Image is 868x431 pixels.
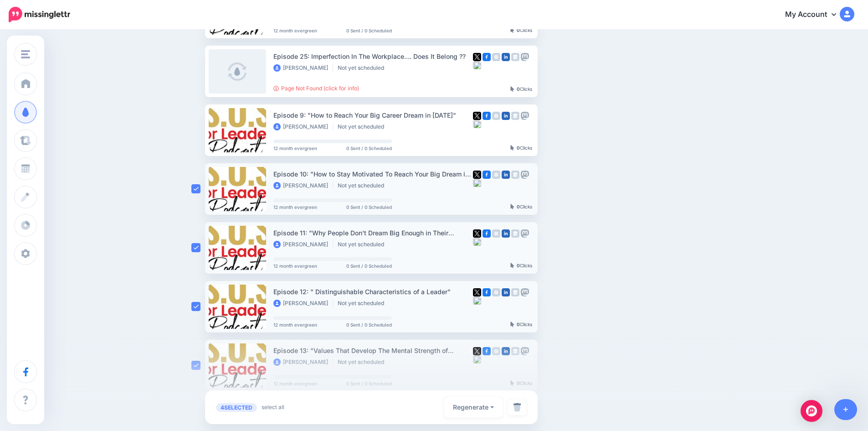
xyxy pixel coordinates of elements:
a: Page Not Found (click for info) [273,85,359,92]
b: 0 [517,204,520,209]
img: twitter-square.png [473,53,481,61]
div: Clicks [510,263,532,269]
div: Clicks [510,204,532,210]
img: Missinglettr [9,7,70,22]
img: mastodon-grey-square.png [521,229,529,238]
li: [PERSON_NAME] [273,300,333,307]
div: Episode 9: "How to Reach Your Big Career Dream in [DATE]" [273,110,473,120]
b: 0 [517,145,520,151]
div: Clicks [510,322,532,327]
img: google_business-grey-square.png [511,171,519,179]
span: 0 Sent / 0 Scheduled [346,205,392,209]
b: 0 [517,27,520,33]
img: facebook-square.png [483,53,491,61]
img: pointer-grey-darker.png [510,145,514,151]
img: instagram-grey-square.png [492,112,500,120]
div: Clicks [510,87,532,92]
img: bluesky-grey-square.png [473,179,481,187]
img: instagram-grey-square.png [492,53,500,61]
span: 12 month evergreen [273,28,317,33]
li: Not yet scheduled [338,64,389,72]
img: twitter-square.png [473,229,481,238]
div: Clicks [510,145,532,151]
img: trash.png [513,403,521,412]
img: google_business-grey-square.png [511,229,519,238]
li: [PERSON_NAME] [273,241,333,248]
img: menu.png [21,50,30,58]
img: facebook-square.png [483,288,491,296]
img: google_business-grey-square.png [511,53,519,61]
li: [PERSON_NAME] [273,123,333,130]
span: 12 month evergreen [273,146,317,151]
div: Episode 12: " Distinguishable Characteristics of a Leader" [273,286,473,297]
span: 12 month evergreen [273,322,317,327]
img: instagram-grey-square.png [492,171,500,179]
img: mastodon-grey-square.png [521,112,529,120]
button: Regenerate [444,397,503,418]
img: facebook-square.png [483,229,491,238]
span: SELECTED [216,403,257,412]
img: linkedin-square.png [502,229,510,238]
div: Episode 11: "Why People Don't Dream Big Enough in Their Careers" [273,228,473,238]
div: Episode 25: Imperfection In The Workplace.... Does It Belong ?? [273,51,473,62]
span: 0 Sent / 0 Scheduled [346,322,392,327]
img: bluesky-grey-square.png [473,61,481,69]
b: 0 [517,86,520,92]
b: 0 [517,263,520,268]
img: google_business-grey-square.png [511,288,519,296]
div: Episode 10: "How to Stay Motivated To Reach Your Big Dream in [DATE]" [273,169,473,179]
span: 4 [221,405,224,410]
img: bluesky-grey-square.png [473,296,481,305]
img: bluesky-grey-square.png [473,120,481,128]
img: pointer-grey-darker.png [510,204,514,209]
li: Not yet scheduled [338,300,389,307]
img: pointer-grey-darker.png [510,27,514,33]
span: 12 month evergreen [273,205,317,209]
div: Open Intercom Messenger [801,400,822,422]
li: Not yet scheduled [338,123,389,130]
img: google_business-grey-square.png [511,112,519,120]
img: pointer-grey-darker.png [510,322,514,327]
img: pointer-grey-darker.png [510,263,514,268]
span: 0 Sent / 0 Scheduled [346,264,392,268]
img: linkedin-square.png [502,112,510,120]
img: mastodon-grey-square.png [521,53,529,61]
img: twitter-square.png [473,171,481,179]
img: mastodon-grey-square.png [521,171,529,179]
img: mastodon-grey-square.png [521,288,529,296]
img: linkedin-square.png [502,53,510,61]
li: [PERSON_NAME] [273,64,333,72]
img: facebook-square.png [483,112,491,120]
span: 0 Sent / 0 Scheduled [346,146,392,151]
li: Not yet scheduled [338,182,389,189]
img: bluesky-grey-square.png [473,238,481,246]
a: select all [262,403,284,412]
img: linkedin-square.png [502,171,510,179]
img: instagram-grey-square.png [492,229,500,238]
div: Clicks [510,28,532,33]
img: instagram-grey-square.png [492,288,500,296]
b: 0 [517,322,520,327]
span: 0 Sent / 0 Scheduled [346,28,392,33]
li: [PERSON_NAME] [273,182,333,189]
img: linkedin-square.png [502,288,510,296]
span: 12 month evergreen [273,264,317,268]
img: twitter-square.png [473,288,481,296]
li: Not yet scheduled [338,241,389,248]
img: twitter-square.png [473,112,481,120]
img: pointer-grey-darker.png [510,86,514,92]
img: facebook-square.png [483,171,491,179]
a: My Account [776,4,854,26]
